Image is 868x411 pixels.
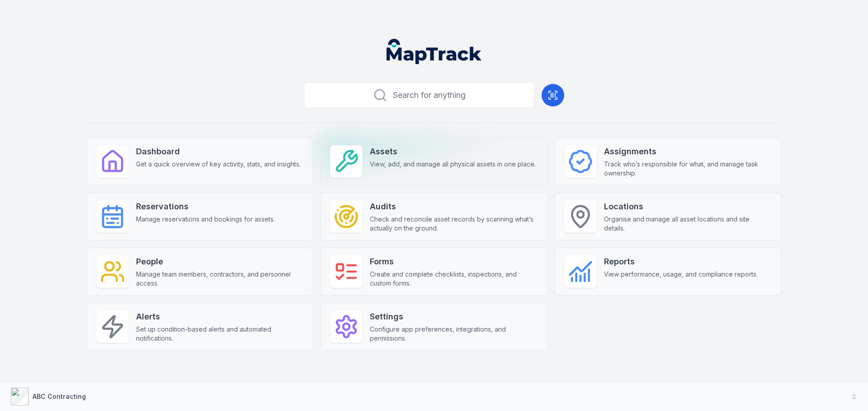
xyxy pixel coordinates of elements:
[136,200,275,213] strong: Reservations
[370,310,538,323] strong: Settings
[604,160,772,178] span: Track who’s responsible for what, and manage task ownership.
[87,303,313,351] a: AlertsSet up condition-based alerts and automated notifications.
[321,193,547,240] a: AuditsCheck and reconcile asset records by scanning what’s actually on the ground.
[393,89,466,102] span: Search for anything
[136,160,301,169] span: Get a quick overview of key activity, stats, and insights.
[136,145,301,158] strong: Dashboard
[136,215,275,224] span: Manage reservations and bookings for assets.
[370,200,538,213] strong: Audits
[87,248,313,296] a: PeopleManage team members, contractors, and personnel access.
[321,248,547,296] a: FormsCreate and complete checklists, inspections, and custom forms.
[604,145,772,158] strong: Assignments
[136,325,304,343] span: Set up condition-based alerts and automated notifications.
[604,255,758,268] strong: Reports
[136,270,304,288] span: Manage team members, contractors, and personnel access.
[321,138,547,185] a: AssetsView, add, and manage all physical assets in one place.
[555,248,781,296] a: ReportsView performance, usage, and compliance reports.
[370,325,538,343] span: Configure app preferences, integrations, and permissions.
[304,82,534,108] button: Search for anything
[604,270,758,279] span: View performance, usage, and compliance reports.
[370,145,536,158] strong: Assets
[604,200,772,213] strong: Locations
[555,193,781,240] a: LocationsOrganise and manage all asset locations and site details.
[370,270,538,288] span: Create and complete checklists, inspections, and custom forms.
[370,215,538,233] span: Check and reconcile asset records by scanning what’s actually on the ground.
[87,138,313,185] a: DashboardGet a quick overview of key activity, stats, and insights.
[370,160,536,169] span: View, add, and manage all physical assets in one place.
[604,215,772,233] span: Organise and manage all asset locations and site details.
[370,255,538,268] strong: Forms
[136,255,304,268] strong: People
[33,393,86,400] strong: ABC Contracting
[321,303,547,351] a: SettingsConfigure app preferences, integrations, and permissions.
[372,39,496,64] nav: Global
[136,310,304,323] strong: Alerts
[555,138,781,185] a: AssignmentsTrack who’s responsible for what, and manage task ownership.
[87,193,313,240] a: ReservationsManage reservations and bookings for assets.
